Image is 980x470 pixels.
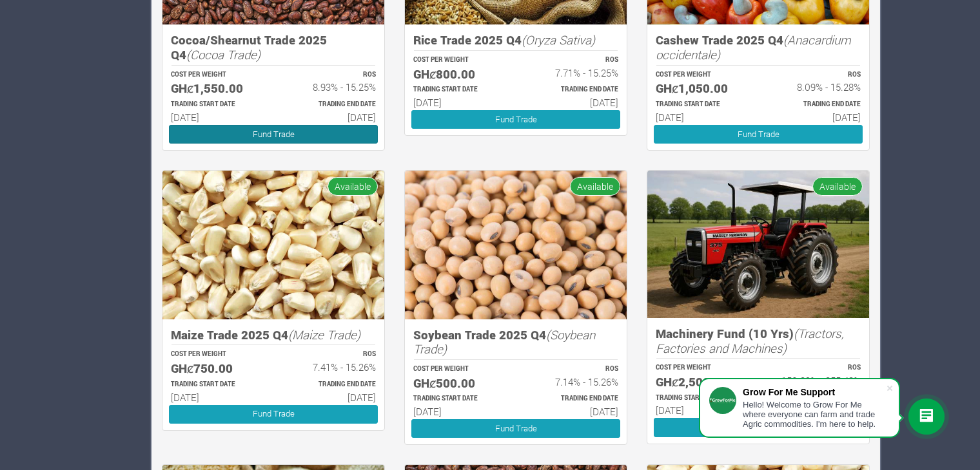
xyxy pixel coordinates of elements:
[656,32,851,62] i: (Anacardium occidentale)
[413,55,504,65] p: COST PER WEIGHT
[285,380,376,390] p: Estimated Trading End Date
[527,394,618,404] p: Estimated Trading End Date
[288,326,360,343] i: (Maize Trade)
[413,33,618,48] h5: Rice Trade 2025 Q4
[171,361,262,376] h5: GHȼ750.00
[186,46,260,62] i: (Cocoa Trade)
[285,81,376,93] h6: 8.93% - 15.25%
[656,100,747,109] p: Estimated Trading Start Date
[656,325,844,356] i: (Tractors, Factories and Machines)
[770,81,861,93] h6: 8.09% - 15.28%
[527,364,618,374] p: ROS
[527,376,618,388] h6: 7.14% - 15.26%
[171,350,262,359] p: COST PER WEIGHT
[171,380,262,390] p: Estimated Trading Start Date
[171,111,262,123] h6: [DATE]
[570,177,620,196] span: Available
[656,393,747,403] p: Estimated Trading Start Date
[413,406,504,417] h6: [DATE]
[656,375,747,390] h5: GHȼ2,500.00
[413,394,504,404] p: Estimated Trading Start Date
[770,375,861,386] h6: 150.29% - 255.43%
[656,326,861,355] h5: Machinery Fund (10 Yrs)
[285,111,376,123] h6: [DATE]
[413,364,504,374] p: COST PER WEIGHT
[770,111,861,123] h6: [DATE]
[656,33,861,62] h5: Cashew Trade 2025 Q4
[812,177,863,196] span: Available
[527,85,618,95] p: Estimated Trading End Date
[171,100,262,109] p: Estimated Trading Start Date
[413,326,595,357] i: (Soybean Trade)
[743,400,886,429] div: Hello! Welcome to Grow For Me where everyone can farm and trade Agric commodities. I'm here to help.
[169,125,378,144] a: Fund Trade
[162,171,384,319] img: growforme image
[654,125,863,144] a: Fund Trade
[285,350,376,359] p: ROS
[171,70,262,80] p: COST PER WEIGHT
[285,70,376,80] p: ROS
[171,391,262,403] h6: [DATE]
[285,361,376,373] h6: 7.41% - 15.26%
[656,111,747,123] h6: [DATE]
[328,177,378,196] span: Available
[171,328,376,343] h5: Maize Trade 2025 Q4
[647,171,869,318] img: growforme image
[413,85,504,95] p: Estimated Trading Start Date
[169,405,378,424] a: Fund Trade
[656,363,747,373] p: COST PER WEIGHT
[411,110,620,129] a: Fund Trade
[413,67,504,82] h5: GHȼ800.00
[656,81,747,96] h5: GHȼ1,050.00
[527,55,618,65] p: ROS
[413,328,618,357] h5: Soybean Trade 2025 Q4
[656,404,747,416] h6: [DATE]
[770,70,861,80] p: ROS
[656,70,747,80] p: COST PER WEIGHT
[171,81,262,96] h5: GHȼ1,550.00
[770,363,861,373] p: ROS
[285,391,376,403] h6: [DATE]
[413,97,504,108] h6: [DATE]
[411,419,620,438] a: Fund Trade
[527,406,618,417] h6: [DATE]
[527,97,618,108] h6: [DATE]
[405,171,627,319] img: growforme image
[654,418,863,437] a: Fund Trade
[285,100,376,109] p: Estimated Trading End Date
[522,32,595,48] i: (Oryza Sativa)
[770,100,861,109] p: Estimated Trading End Date
[527,67,618,79] h6: 7.71% - 15.25%
[413,376,504,391] h5: GHȼ500.00
[743,387,886,397] div: Grow For Me Support
[171,33,376,62] h5: Cocoa/Shearnut Trade 2025 Q4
